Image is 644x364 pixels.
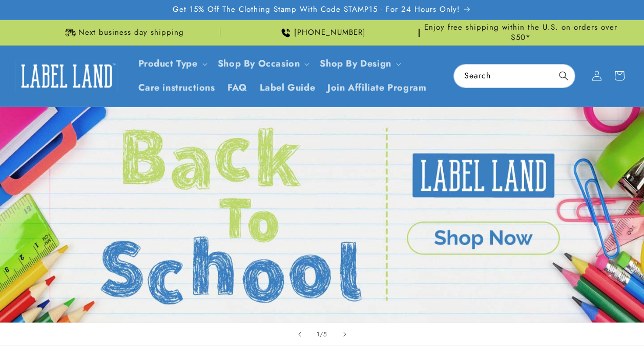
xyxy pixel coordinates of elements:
span: 1 [317,329,320,339]
span: / [320,329,323,339]
button: Previous slide [288,323,311,346]
a: Label Guide [254,76,322,100]
summary: Shop By Occasion [212,52,314,76]
span: Label Guide [260,82,316,94]
button: Next slide [334,323,356,346]
div: Announcement [26,20,220,45]
div: Announcement [424,20,618,45]
a: Product Type [138,57,198,70]
a: Care instructions [132,76,221,100]
img: Label Land [15,60,118,92]
a: FAQ [221,76,254,100]
span: Next business day shipping [78,28,184,38]
span: Join Affiliate Program [327,82,426,94]
a: Shop By Design [320,57,391,70]
a: Join Affiliate Program [321,76,432,100]
span: Enjoy free shipping within the U.S. on orders over $50* [424,23,618,42]
span: Care instructions [138,82,215,94]
a: Label Land [12,56,122,96]
span: FAQ [227,82,247,94]
span: Get 15% Off The Clothing Stamp With Code STAMP15 - For 24 Hours Only! [173,5,460,15]
span: Shop By Occasion [218,58,300,70]
div: Announcement [224,20,419,45]
summary: Shop By Design [314,52,405,76]
span: 5 [323,329,327,339]
summary: Product Type [132,52,212,76]
span: [PHONE_NUMBER] [294,28,366,38]
button: Search [552,65,575,87]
